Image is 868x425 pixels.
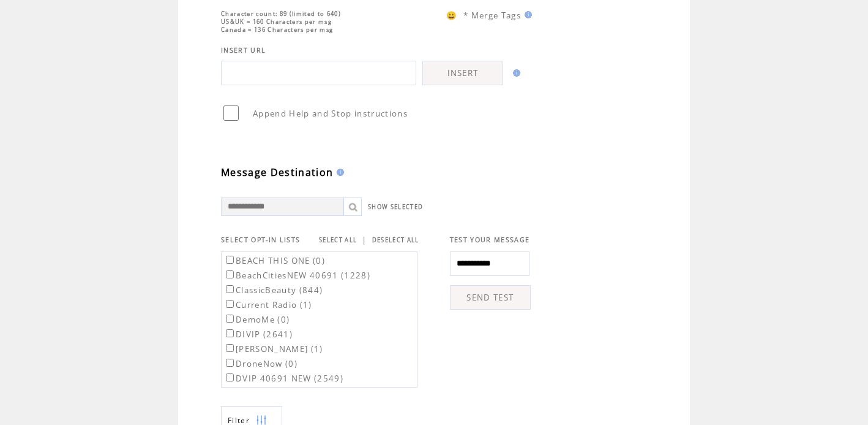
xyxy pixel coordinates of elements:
input: DroneNow (0) [226,359,234,367]
span: | [362,234,367,245]
a: SHOW SELECTED [368,203,423,211]
input: DIVIP (2641) [226,329,234,337]
span: * Merge Tags [463,10,521,21]
input: [PERSON_NAME] (1) [226,344,234,352]
span: Message Destination [221,166,333,179]
img: help.gif [333,169,344,176]
a: SEND TEST [450,285,531,310]
input: BEACH THIS ONE (0) [226,256,234,264]
span: TEST YOUR MESSAGE [450,235,530,244]
span: 😀 [446,10,457,21]
input: ClassicBeauty (844) [226,285,234,293]
label: DIVIP (2641) [223,329,293,340]
img: help.gif [521,11,532,18]
label: [PERSON_NAME] (1) [223,343,323,354]
img: help.gif [509,69,520,77]
label: ClassicBeauty (844) [223,285,323,296]
input: DemoMe (0) [226,315,234,323]
input: BeachCitiesNEW 40691 (1228) [226,270,234,278]
a: DESELECT ALL [372,236,419,244]
span: Canada = 136 Characters per msg [221,26,333,34]
label: DroneNow (0) [223,358,297,369]
input: DVIP 40691 NEW (2549) [226,373,234,381]
label: BeachCitiesNEW 40691 (1228) [223,270,370,281]
span: US&UK = 160 Characters per msg [221,18,332,26]
span: INSERT URL [221,46,266,55]
input: Current Radio (1) [226,300,234,308]
span: Character count: 89 (limited to 640) [221,10,341,18]
label: DemoMe (0) [223,314,290,325]
a: SELECT ALL [319,236,357,244]
a: INSERT [422,61,503,85]
label: BEACH THIS ONE (0) [223,255,325,266]
label: Current Radio (1) [223,299,312,310]
label: DVIP 40691 NEW (2549) [223,373,343,384]
span: Append Help and Stop instructions [253,108,408,119]
span: SELECT OPT-IN LISTS [221,235,300,244]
